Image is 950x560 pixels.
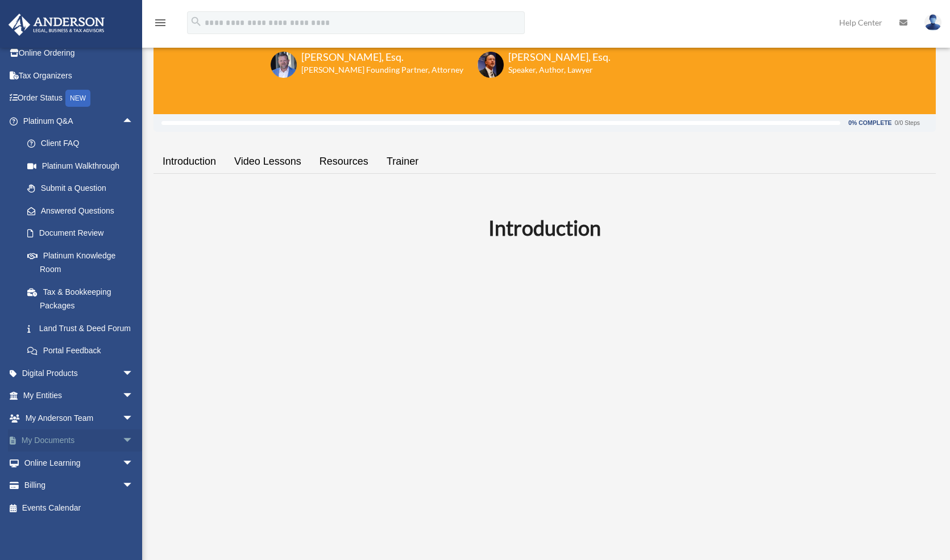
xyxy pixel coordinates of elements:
div: 0/0 Steps [895,120,920,126]
a: My Anderson Teamarrow_drop_down [8,407,151,429]
h3: [PERSON_NAME], Esq. [508,50,611,64]
a: menu [154,20,167,30]
span: arrow_drop_up [122,110,145,133]
a: Trainer [377,145,428,178]
h2: Introduction [160,214,929,242]
img: Scott-Estill-Headshot.png [478,52,504,78]
span: arrow_drop_down [122,474,145,498]
img: Anderson Advisors Platinum Portal [5,14,108,36]
a: Video Lessons [225,145,310,178]
a: Answered Questions [16,199,151,222]
a: My Documentsarrow_drop_down [8,429,151,452]
a: Events Calendar [8,496,151,519]
a: Submit a Question [16,177,151,200]
a: Document Review [16,222,151,245]
a: Digital Productsarrow_drop_down [8,362,151,385]
div: 0% Complete [848,120,891,126]
i: menu [154,16,167,30]
h6: [PERSON_NAME] Founding Partner, Attorney [301,64,463,76]
a: My Entitiesarrow_drop_down [8,385,151,407]
span: arrow_drop_down [122,385,145,408]
a: Platinum Walkthrough [16,154,151,177]
span: arrow_drop_down [122,362,145,385]
a: Portal Feedback [16,340,151,362]
img: Toby-circle-head.png [271,52,297,78]
a: Tax & Bookkeeping Packages [16,281,151,317]
div: NEW [65,90,90,107]
a: Order StatusNEW [8,87,151,110]
h6: Speaker, Author, Lawyer [508,64,596,76]
a: Land Trust & Deed Forum [16,317,151,340]
span: arrow_drop_down [122,407,145,430]
a: Platinum Knowledge Room [16,244,151,281]
h3: [PERSON_NAME], Esq. [301,50,463,64]
a: Introduction [154,145,225,178]
a: Online Learningarrow_drop_down [8,452,151,474]
a: Client FAQ [16,132,151,155]
a: Resources [310,145,377,178]
a: Platinum Q&Aarrow_drop_up [8,110,151,132]
a: Billingarrow_drop_down [8,474,151,497]
a: Tax Organizers [8,64,151,87]
span: arrow_drop_down [122,452,145,475]
span: arrow_drop_down [122,429,145,453]
i: search [190,15,202,28]
img: User Pic [924,14,941,31]
a: Online Ordering [8,42,151,65]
